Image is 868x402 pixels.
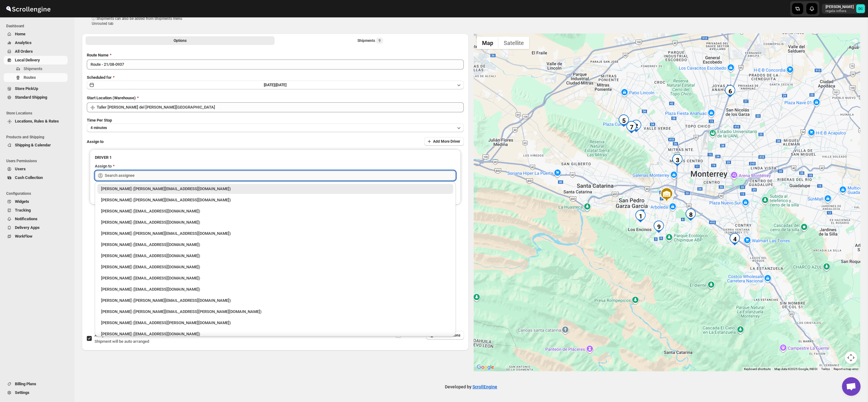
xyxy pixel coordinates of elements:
[95,317,456,328] li: Fernanda Guzman (fer.saavedra@outlook.com)
[822,4,866,14] button: User menu
[15,217,38,221] span: Notifications
[15,143,51,147] span: Shipping & Calendar
[95,306,456,317] li: Luby Saavedra (luby.saavedra@hotmail.com)
[97,102,464,112] input: Search location
[6,24,70,29] span: Dashboard
[91,125,107,130] span: 4 minutes
[95,250,456,261] li: Santos Hernandez (santos070707@gmail.com)
[15,390,29,395] span: Settings
[15,208,31,212] span: Tracking
[276,36,465,45] button: Selected Shipments
[6,191,70,196] span: Configurations
[87,123,464,132] button: 4 minutes
[95,216,456,227] li: Roman Garcia (roman.garcia93@icloud.com)
[101,331,449,337] div: [PERSON_NAME] ([EMAIL_ADDRESS][DOMAIN_NAME])
[95,163,112,169] div: Assign to
[101,208,449,214] div: [PERSON_NAME] ([EMAIL_ADDRESS][DOMAIN_NAME])
[264,83,276,87] span: [DATE] |
[6,159,70,163] span: Users Permissions
[684,208,697,221] div: 8
[625,121,638,133] div: 7
[101,219,449,226] div: [PERSON_NAME] ([EMAIL_ADDRESS][DOMAIN_NAME])
[845,351,857,364] button: Map camera controls
[276,83,286,87] span: [DATE]
[101,309,449,315] div: [PERSON_NAME] ([PERSON_NAME][EMAIL_ADDRESS][PERSON_NAME][DOMAIN_NAME])
[477,37,498,49] button: Show street map
[87,60,464,69] input: Eg: Bengaluru Route
[498,37,529,49] button: Show satellite imagery
[774,367,817,371] span: Map data ©2025 Google, INEGI
[101,275,449,281] div: [PERSON_NAME] ([EMAIL_ADDRESS][DOMAIN_NAME])
[101,253,449,259] div: [PERSON_NAME] ([EMAIL_ADDRESS][DOMAIN_NAME])
[15,119,59,123] span: Locations, Rules & Rates
[4,380,68,388] button: Billing Plans
[744,367,771,371] button: Keyboard shortcuts
[15,199,29,204] span: Widgets
[834,367,858,371] a: Report a map error
[95,339,149,344] span: Shipment will be auto arranged
[4,215,68,223] button: Notifications
[15,95,47,100] span: Standard Shipping
[821,367,830,371] a: Terms
[424,137,464,146] button: Add More Driver
[87,139,104,144] span: Assign to
[826,9,854,13] p: regala-inflora
[95,194,456,205] li: Berna Quevedo (regala.inflora@icloud.com)
[15,225,40,230] span: Delivery Apps
[95,205,456,216] li: DAVID CORONADO (ventas@regalainflora.com)
[4,38,68,47] button: Analytics
[15,49,33,54] span: All Orders
[92,16,189,26] p: ⓘ Shipments can also be added from Shipments menu Unrouted tab
[618,114,630,127] div: 5
[95,239,456,250] li: David Soto (soto2480@gmail.com)
[379,38,381,43] span: 9
[4,223,68,232] button: Delivery Apps
[87,81,464,89] button: [DATE]|[DATE]
[101,297,449,304] div: [PERSON_NAME] ([PERSON_NAME][EMAIL_ADDRESS][DOMAIN_NAME])
[6,111,70,116] span: Store Locations
[87,75,112,80] span: Scheduled for
[15,40,32,45] span: Analytics
[433,139,460,144] span: Add More Driver
[24,66,42,71] span: Shipments
[15,86,38,91] span: Store PickUp
[15,175,43,180] span: Cash Collection
[4,173,68,182] button: Cash Collection
[475,363,496,371] img: Google
[95,154,456,161] h3: DRIVER 1
[724,85,736,97] div: 6
[24,75,36,80] span: Routes
[101,286,449,293] div: [PERSON_NAME] ([EMAIL_ADDRESS][DOMAIN_NAME])
[4,165,68,173] button: Users
[475,363,496,371] a: Open this area in Google Maps (opens a new window)
[87,118,112,123] span: Time Per Stop
[95,283,456,294] li: Jusef Hernandez (jusef_ha@outlook.com)
[82,47,469,282] div: All Route Options
[634,210,647,222] div: 1
[15,32,25,36] span: Home
[174,38,187,43] span: Options
[858,7,863,11] text: DC
[671,154,684,166] div: 3
[105,171,456,181] input: Search assignee
[5,1,51,16] img: ScrollEngine
[653,221,665,233] div: 9
[95,294,456,306] li: Camilo Castro (camilo.casgry@icloud.com)
[4,65,68,73] button: Shipments
[6,135,70,140] span: Products and Shipping
[472,384,497,389] a: ScrollEngine
[4,197,68,206] button: Widgets
[15,234,33,239] span: WorkFlow
[87,53,108,57] span: Route Name
[95,227,456,239] li: Maruca Galvan (maruca@regalainflora.com)
[856,4,865,13] span: DAVID CORONADO
[4,206,68,215] button: Tracking
[630,120,642,132] div: 2
[101,230,449,237] div: [PERSON_NAME] ([PERSON_NAME][EMAIL_ADDRESS][DOMAIN_NAME])
[101,197,449,203] div: [PERSON_NAME] ([PERSON_NAME][EMAIL_ADDRESS][DOMAIN_NAME])
[4,117,68,126] button: Locations, Rules & Rates
[842,377,861,396] a: Open chat
[826,4,854,9] p: [PERSON_NAME]
[101,264,449,270] div: [PERSON_NAME] ([EMAIL_ADDRESS][DOMAIN_NAME])
[101,242,449,248] div: [PERSON_NAME] ([EMAIL_ADDRESS][DOMAIN_NAME])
